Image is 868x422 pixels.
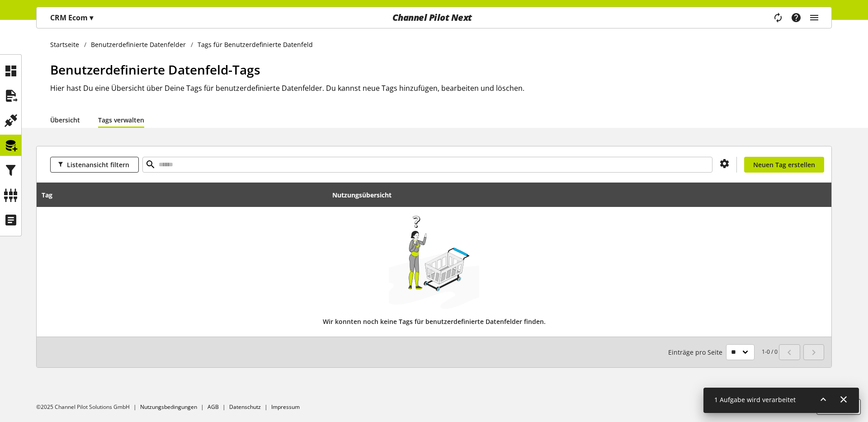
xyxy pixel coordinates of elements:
[36,7,832,28] nav: main navigation
[140,403,197,411] a: Nutzungsbedingungen
[50,61,260,78] span: Benutzerdefinierte Datenfeld-Tags
[271,403,300,411] a: Impressum
[332,186,765,204] div: Nutzungsübersicht
[98,115,144,125] a: Tags verwalten
[42,309,827,333] div: Wir konnten noch keine Tags für benutzerdefinierte Datenfelder finden.
[36,403,140,411] li: ©2025 Channel Pilot Solutions GmbH
[714,395,796,404] span: 1 Aufgabe wird verarbeitet
[50,83,832,94] h2: Hier hast Du eine Übersicht über Deine Tags für benutzerdefinierte Datenfelder. Du kannst neue Ta...
[50,40,84,49] a: Startseite
[668,344,778,360] small: 1-0 / 0
[744,157,824,173] a: Neuen Tag erstellen
[50,115,80,125] a: Übersicht
[90,13,93,23] span: ▾
[753,160,815,169] span: Neuen Tag erstellen
[42,190,61,200] div: Tag
[67,160,129,169] span: Listenansicht filtern
[229,403,261,411] a: Datenschutz
[50,157,139,173] button: Listenansicht filtern
[208,403,219,411] a: AGB
[668,347,726,357] span: Einträge pro Seite
[50,12,93,23] p: CRM Ecom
